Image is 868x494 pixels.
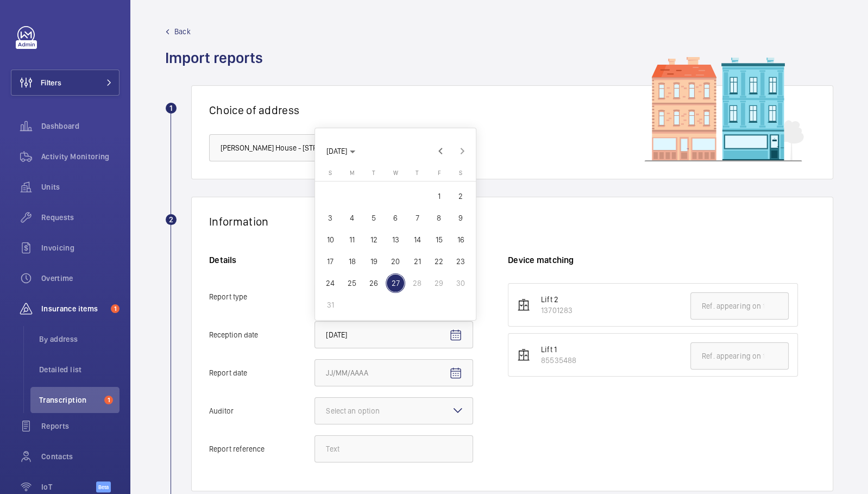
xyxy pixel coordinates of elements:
[451,230,470,249] span: 16
[437,170,440,177] span: F
[451,273,470,293] span: 30
[326,147,347,155] span: [DATE]
[429,208,449,228] span: 8
[428,229,450,251] button: August 15, 2025
[406,229,428,251] button: August 14, 2025
[428,251,450,272] button: August 22, 2025
[341,229,363,251] button: August 11, 2025
[451,252,470,271] span: 23
[341,272,363,294] button: August 25, 2025
[406,272,428,294] button: August 28, 2025
[386,230,405,249] span: 13
[386,273,405,293] span: 27
[407,208,427,228] span: 7
[407,252,427,271] span: 21
[385,229,406,251] button: August 13, 2025
[363,229,385,251] button: August 12, 2025
[429,230,449,249] span: 15
[428,185,450,207] button: August 1, 2025
[450,207,471,229] button: August 9, 2025
[364,252,383,271] span: 19
[428,207,450,229] button: August 8, 2025
[407,273,427,293] span: 28
[451,186,470,206] span: 2
[363,207,385,229] button: August 5, 2025
[342,208,362,228] span: 4
[416,170,419,177] span: T
[319,229,341,251] button: August 10, 2025
[450,229,471,251] button: August 16, 2025
[406,251,428,272] button: August 21, 2025
[386,252,405,271] span: 20
[450,251,471,272] button: August 23, 2025
[350,170,354,177] span: M
[386,208,405,228] span: 6
[385,207,406,229] button: August 6, 2025
[319,251,341,272] button: August 17, 2025
[320,273,340,293] span: 24
[407,230,427,249] span: 14
[364,208,383,228] span: 5
[320,252,340,271] span: 17
[364,273,383,293] span: 26
[319,207,341,229] button: August 3, 2025
[406,207,428,229] button: August 7, 2025
[372,170,375,177] span: T
[341,207,363,229] button: August 4, 2025
[364,230,383,249] span: 12
[429,273,449,293] span: 29
[385,272,406,294] button: August 27, 2025
[319,294,341,316] button: August 31, 2025
[450,185,471,207] button: August 2, 2025
[322,141,360,161] button: Choose month and year
[329,170,332,177] span: S
[342,230,362,249] span: 11
[451,208,470,228] span: 9
[385,251,406,272] button: August 20, 2025
[430,140,451,162] button: Previous month
[428,272,450,294] button: August 29, 2025
[320,295,340,315] span: 31
[320,208,340,228] span: 3
[342,273,362,293] span: 25
[363,272,385,294] button: August 26, 2025
[429,186,449,206] span: 1
[459,170,462,177] span: S
[363,251,385,272] button: August 19, 2025
[429,252,449,271] span: 22
[393,170,398,177] span: W
[319,272,341,294] button: August 24, 2025
[341,251,363,272] button: August 18, 2025
[320,230,340,249] span: 10
[342,252,362,271] span: 18
[450,272,471,294] button: August 30, 2025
